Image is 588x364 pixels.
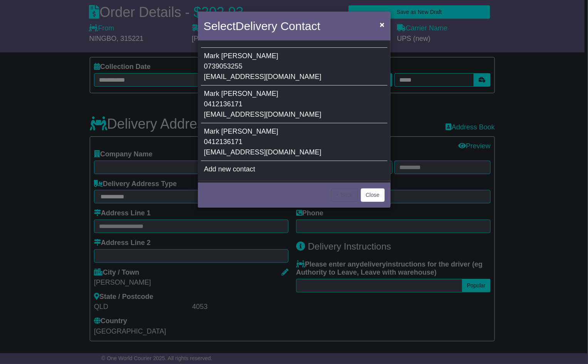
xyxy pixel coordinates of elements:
[221,52,278,60] span: [PERSON_NAME]
[204,148,322,156] span: [EMAIL_ADDRESS][DOMAIN_NAME]
[221,90,278,97] span: [PERSON_NAME]
[281,20,320,32] span: Contact
[204,165,255,173] span: Add new contact
[221,127,278,135] span: [PERSON_NAME]
[204,73,322,81] span: [EMAIL_ADDRESS][DOMAIN_NAME]
[361,188,385,202] button: Close
[204,111,322,118] span: [EMAIL_ADDRESS][DOMAIN_NAME]
[236,20,277,32] span: Delivery
[204,138,243,146] span: 0412136171
[376,17,388,32] button: Close
[204,62,243,70] span: 0739053255
[331,188,358,202] button: < Back
[204,127,219,135] span: Mark
[204,100,243,108] span: 0412136171
[204,17,320,35] h4: Select
[204,90,219,97] span: Mark
[380,20,384,29] span: ×
[204,52,219,60] span: Mark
